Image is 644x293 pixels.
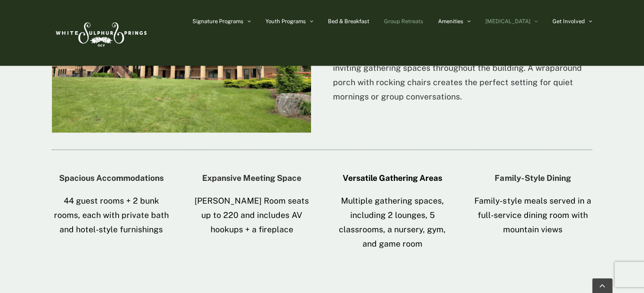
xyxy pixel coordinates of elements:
span: [PERSON_NAME] Room seats up to 220 and includes AV hookups + a fireplace [195,196,309,234]
span: Get Involved [552,19,585,24]
span: Amenities [438,19,463,24]
span: Bed & Breakfast [328,19,369,24]
span: Youth Programs [265,19,306,24]
img: White Sulphur Springs Logo [52,13,149,53]
span: Signature Programs [192,19,244,24]
span: 44 guest rooms + 2 bunk rooms, each with private bath and hotel-style furnishings [54,196,169,234]
span: [MEDICAL_DATA] [485,19,530,24]
span: Family-style meals served in a full-service dining room with mountain views [474,196,591,234]
strong: Expansive Meeting Space [202,173,301,183]
strong: Family-Style Dining [495,173,571,183]
strong: Spacious Accommodations [59,173,164,183]
span: Group Retreats [384,19,423,24]
strong: Versatile Gathering Areas [342,173,442,183]
span: Multiple gathering spaces, including 2 lounges, 5 classrooms, a nursery, gym, and game room [339,196,446,248]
